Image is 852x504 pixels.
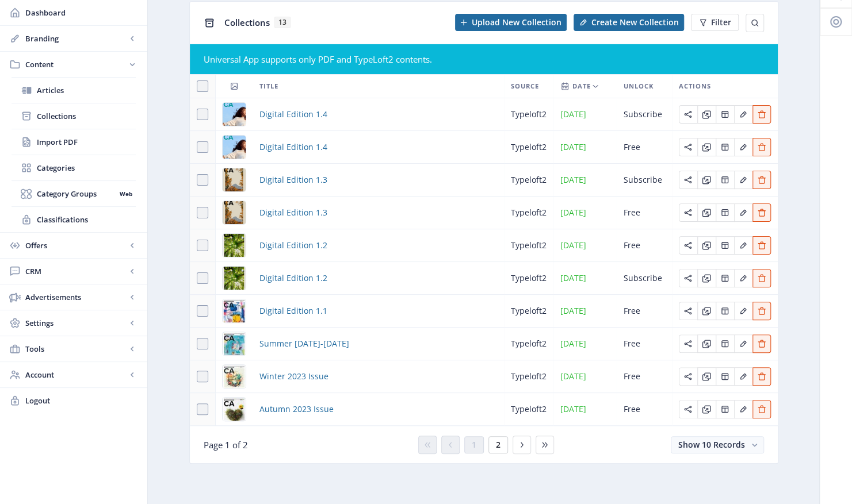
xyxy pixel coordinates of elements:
button: Upload New Collection [455,14,567,31]
button: Filter [691,14,739,31]
span: Filter [711,18,731,27]
span: Classifications [37,214,136,225]
td: Subscribe [617,164,672,197]
span: Upload New Collection [472,18,561,27]
a: Edit page [697,206,716,217]
a: Digital Edition 1.2 [259,271,327,285]
a: Edit page [697,337,716,348]
a: Edit page [697,239,716,250]
td: Free [617,393,672,426]
span: 13 [274,17,291,28]
a: Edit page [752,108,771,119]
td: Free [617,295,672,328]
td: [DATE] [553,393,617,426]
a: Edit page [716,206,734,217]
a: Import PDF [12,129,136,155]
div: Universal App supports only PDF and TypeLoft2 contents. [204,53,764,65]
a: Edit page [734,239,752,250]
a: Category GroupsWeb [12,181,136,206]
span: Branding [25,33,127,44]
a: Edit page [697,403,716,414]
a: Digital Edition 1.2 [259,238,327,252]
a: Edit page [716,272,734,283]
span: Offers [25,240,127,251]
td: Subscribe [617,98,672,131]
button: Create New Collection [574,14,684,31]
td: Free [617,131,672,164]
span: 1 [472,440,476,449]
a: Edit page [716,403,734,414]
span: Category Groups [37,188,116,199]
button: Show 10 Records [671,436,764,453]
a: Edit page [752,174,771,184]
a: Edit page [734,272,752,283]
img: 33edbad0-973d-4786-84e1-6f624c3889ac.png [223,267,246,290]
a: Digital Edition 1.3 [259,206,327,220]
a: Winter 2023 Issue [259,370,328,383]
a: Categories [12,155,136,180]
td: [DATE] [553,229,617,262]
a: Edit page [716,370,734,381]
a: Edit page [716,108,734,119]
a: Edit page [734,370,752,381]
a: Edit page [679,272,697,283]
span: 2 [496,440,500,449]
a: Digital Edition 1.4 [259,140,327,154]
a: Edit page [734,305,752,316]
a: Edit page [734,206,752,217]
a: Collections [12,103,136,129]
img: a78b0ab4-99b0-4341-9f9e-80be30e53d9a.png [223,136,246,159]
span: Digital Edition 1.4 [259,107,327,121]
a: Edit page [752,337,771,348]
button: 2 [488,436,508,453]
a: Edit page [752,272,771,283]
td: typeloft2 [504,197,553,229]
img: acf6ee49-fb1c-4e63-a664-845dada2d9b4.jpg [223,332,246,355]
img: 499c4a05-6b06-4b08-9879-7b8ba6b34636.jpg [223,365,246,388]
td: Free [617,328,672,360]
td: [DATE] [553,328,617,360]
a: Edit page [752,305,771,316]
span: Content [25,59,127,70]
a: Edit page [679,174,697,184]
img: 33edbad0-973d-4786-84e1-6f624c3889ac.png [223,234,246,257]
td: [DATE] [553,295,617,328]
a: Edit page [679,206,697,217]
td: typeloft2 [504,131,553,164]
a: Edit page [716,239,734,250]
span: Page 1 of 2 [204,439,248,451]
nb-badge: Web [116,188,136,199]
a: Edit page [679,239,697,250]
span: Dashboard [25,7,138,18]
td: [DATE] [553,164,617,197]
td: typeloft2 [504,262,553,295]
a: Edit page [734,141,752,152]
td: [DATE] [553,262,617,295]
span: Summer [DATE]-[DATE] [259,337,349,351]
td: [DATE] [553,131,617,164]
a: Autumn 2023 Issue [259,402,334,416]
a: Edit page [752,403,771,414]
a: Edit page [716,337,734,348]
td: typeloft2 [504,98,553,131]
span: Categories [37,162,136,174]
span: Actions [679,79,711,93]
a: Articles [12,78,136,103]
td: typeloft2 [504,295,553,328]
img: a78b0ab4-99b0-4341-9f9e-80be30e53d9a.png [223,103,246,126]
td: [DATE] [553,98,617,131]
a: Edit page [697,272,716,283]
img: 17beff89-46e5-491c-9505-68dcfe563613.jpg [223,398,246,421]
span: Unlock [624,79,654,93]
a: New page [567,14,684,31]
span: Source [511,79,539,93]
a: Edit page [752,239,771,250]
span: Logout [25,395,138,406]
a: Edit page [697,370,716,381]
a: Digital Edition 1.1 [259,304,327,318]
a: Edit page [697,305,716,316]
img: cover.jpg [223,299,246,322]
